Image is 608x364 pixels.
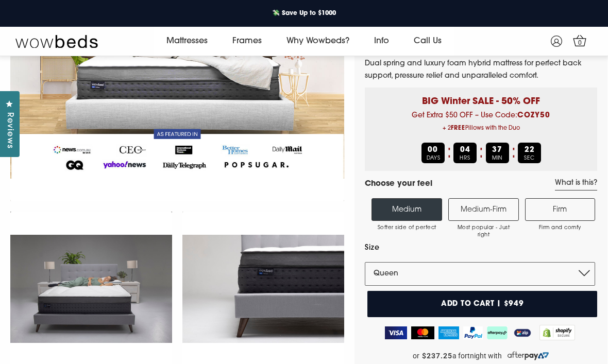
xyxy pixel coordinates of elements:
[154,27,220,56] a: Mattresses
[365,179,432,190] h4: Choose your feel
[220,27,274,56] a: Frames
[428,146,438,154] b: 00
[492,146,502,154] b: 37
[411,326,434,339] img: MasterCard Logo
[571,31,589,49] a: 0
[274,27,362,56] a: Why Wowbeds?
[373,112,589,135] span: Get Extra $50 OFF – Use Code:
[373,122,589,135] span: + 2 Pillows with the Duo
[367,291,597,317] button: Add to cart | $949
[453,143,477,163] div: HRS
[463,326,483,339] img: PayPal Logo
[512,326,533,339] img: ZipPay Logo
[486,143,509,163] div: MIN
[365,241,595,254] label: Size
[365,60,582,80] span: Dual spring and luxury foam hybrid mattress for perfect back support, pressure relief and unparal...
[413,352,419,360] span: or
[422,352,452,360] strong: $237.25
[421,143,445,163] div: DAYS
[555,179,597,190] a: What is this?
[448,198,519,221] label: Medium-Firm
[517,112,550,119] b: COZY50
[460,146,470,154] b: 04
[401,27,454,56] a: Call Us
[377,224,436,232] span: Softer side of perfect
[362,27,401,56] a: Info
[15,34,98,48] img: Wow Beds Logo
[451,126,465,131] b: FREE
[264,7,344,20] a: 💸 Save Up to $1000
[452,352,502,360] span: a fortnight with
[373,88,589,109] p: BIG Winter SALE - 50% OFF
[385,326,407,339] img: Visa Logo
[3,112,16,149] span: Reviews
[518,143,541,163] div: SEC
[531,224,590,232] span: Firm and comfy
[438,326,460,339] img: American Express Logo
[575,38,585,48] span: 0
[525,146,535,154] b: 22
[454,224,513,239] span: Most popular - Just right
[539,325,576,340] img: Shopify secure badge
[487,326,508,339] img: AfterPay Logo
[525,198,596,221] label: Firm
[365,348,597,363] a: or $237.25 a fortnight with
[371,198,442,221] label: Medium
